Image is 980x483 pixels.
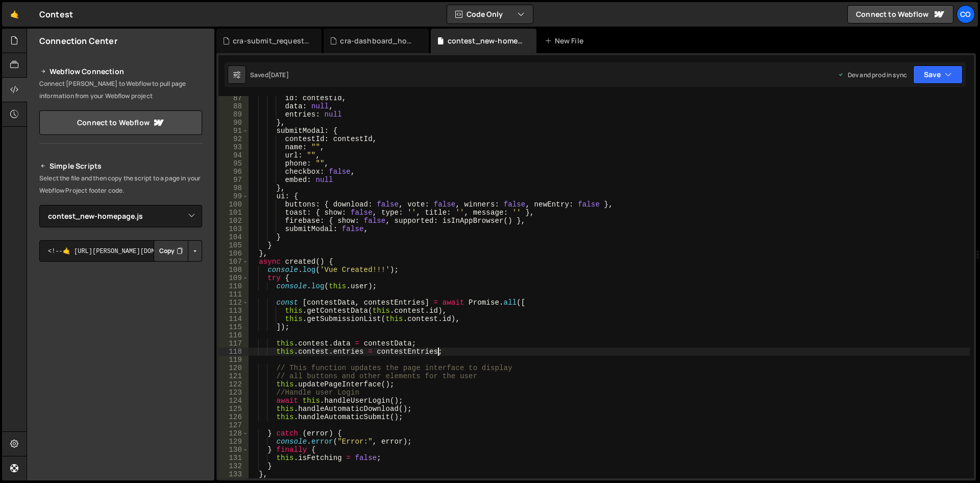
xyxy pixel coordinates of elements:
h2: Simple Scripts [39,160,202,172]
div: 111 [218,290,249,298]
div: cra-dashboard_home.js [340,36,416,46]
div: 102 [218,217,249,225]
div: 99 [218,192,249,200]
p: Connect [PERSON_NAME] to Webflow to pull page information from your Webflow project [39,78,202,102]
div: 119 [218,356,249,364]
a: Co [957,5,975,24]
a: Connect to Webflow [847,5,953,24]
div: 133 [218,470,249,478]
a: Connect to Webflow [39,110,202,135]
div: 123 [218,388,249,397]
div: 101 [218,209,249,217]
h2: Webflow Connection [39,65,202,78]
div: 129 [218,438,249,446]
div: 122 [218,380,249,388]
div: 113 [218,307,249,315]
div: 100 [218,200,249,209]
div: 127 [218,421,249,429]
div: 105 [218,241,249,249]
div: 128 [218,429,249,438]
div: 115 [218,323,249,331]
div: 97 [218,176,249,184]
div: 121 [218,372,249,380]
div: 88 [218,102,249,110]
div: 96 [218,168,249,176]
div: 87 [218,94,249,102]
div: 89 [218,110,249,119]
div: 107 [218,258,249,266]
div: 92 [218,135,249,143]
div: 114 [218,315,249,323]
div: 120 [218,364,249,372]
div: 98 [218,184,249,192]
p: Select the file and then copy the script to a page in your Webflow Project footer code. [39,172,202,197]
div: 132 [218,462,249,470]
div: 125 [218,405,249,413]
textarea: <!--🤙 [URL][PERSON_NAME][DOMAIN_NAME]> <script>document.addEventListener("DOMContentLoaded", func... [39,240,202,262]
div: 110 [218,282,249,290]
div: 103 [218,225,249,233]
div: Contest [39,8,73,20]
div: 116 [218,331,249,339]
div: 91 [218,127,249,135]
h2: Connection Center [39,35,117,47]
button: Copy [154,240,188,262]
div: 93 [218,143,249,151]
div: 108 [218,266,249,274]
div: 104 [218,233,249,241]
div: 131 [218,454,249,462]
div: 112 [218,298,249,307]
div: 126 [218,413,249,421]
div: 109 [218,274,249,282]
div: 130 [218,446,249,454]
button: Code Only [447,5,533,24]
div: contest_new-homepage.js [448,36,524,46]
div: cra-submit_request.js [233,36,309,46]
div: 95 [218,159,249,168]
div: Dev and prod in sync [838,71,907,79]
div: 90 [218,119,249,127]
a: 🤙 [2,2,27,27]
div: New File [545,36,587,46]
div: Button group with nested dropdown [154,240,202,262]
div: Saved [250,71,289,79]
div: 124 [218,397,249,405]
div: [DATE] [268,71,289,79]
div: 94 [218,151,249,159]
div: 118 [218,348,249,356]
button: Save [913,65,963,84]
div: 117 [218,339,249,348]
iframe: YouTube video player [39,279,203,371]
div: 106 [218,249,249,258]
iframe: YouTube video player [39,377,203,469]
